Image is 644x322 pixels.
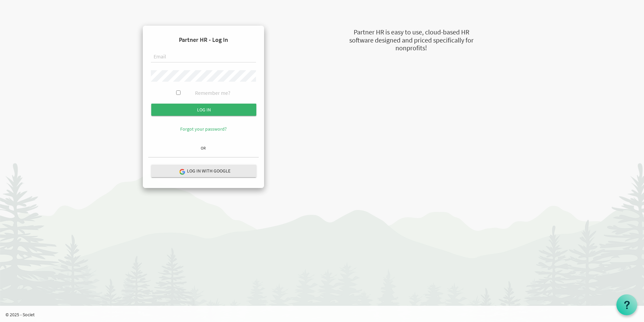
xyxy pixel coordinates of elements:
[315,43,507,53] div: nonprofits!
[180,126,227,132] a: Forgot your password?
[151,165,256,177] button: Log in with Google
[315,35,507,45] div: software designed and priced specifically for
[5,311,644,318] p: © 2025 - Societ
[195,89,230,97] label: Remember me?
[148,31,259,49] h4: Partner HR - Log In
[179,168,185,175] img: google-logo.png
[151,51,256,63] input: Email
[315,27,507,37] div: Partner HR is easy to use, cloud-based HR
[148,146,259,150] h6: OR
[151,104,256,116] input: Log in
